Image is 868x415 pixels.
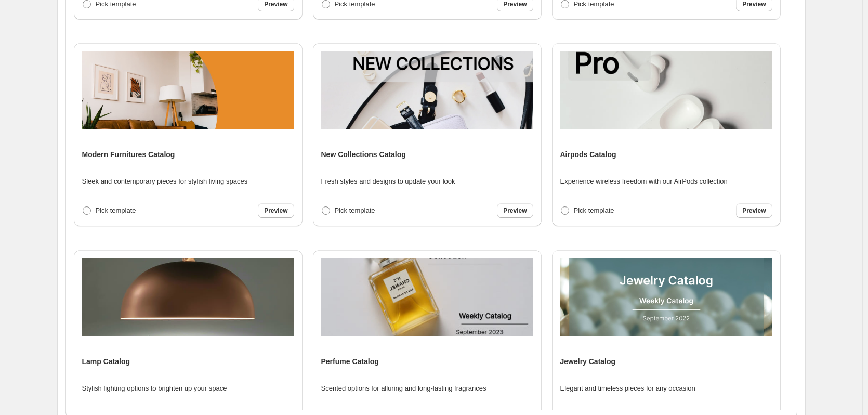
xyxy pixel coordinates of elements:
span: Pick template [335,206,375,214]
h4: Perfume Catalog [321,356,379,367]
h4: Modern Furnitures Catalog [82,149,175,160]
h4: Jewelry Catalog [560,356,616,367]
p: Fresh styles and designs to update your look [321,176,455,187]
h4: New Collections Catalog [321,149,406,160]
a: Preview [497,203,533,218]
p: Sleek and contemporary pieces for stylish living spaces [82,176,248,187]
span: Preview [742,206,766,215]
a: Preview [736,203,772,218]
p: Scented options for alluring and long-lasting fragrances [321,383,486,394]
span: Preview [503,206,527,215]
a: Preview [258,203,294,218]
span: Preview [264,206,287,215]
p: Experience wireless freedom with our AirPods collection [560,176,728,187]
p: Stylish lighting options to brighten up your space [82,383,227,394]
h4: Lamp Catalog [82,356,130,367]
h4: Airpods Catalog [560,149,616,160]
span: Pick template [96,206,136,214]
span: Pick template [574,206,614,214]
p: Elegant and timeless pieces for any occasion [560,383,695,394]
